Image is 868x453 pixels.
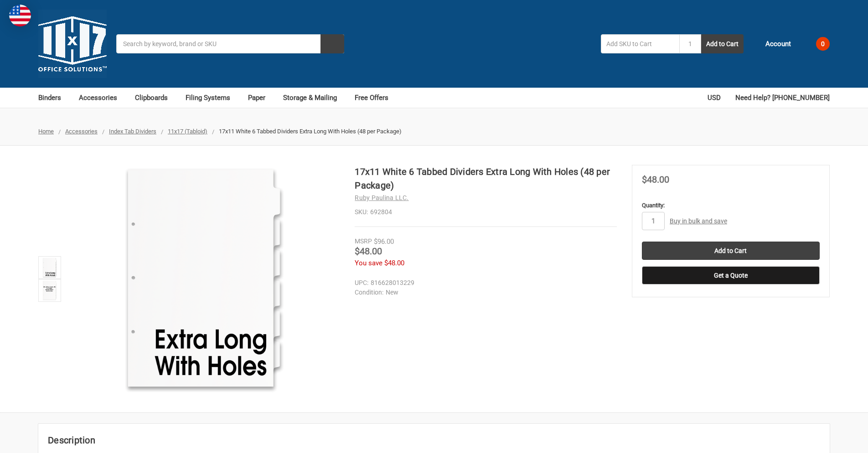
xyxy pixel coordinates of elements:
a: Binders [38,88,69,108]
a: Need Help? [PHONE_NUMBER] [735,88,830,108]
span: $96.00 [374,237,394,246]
span: 0 [816,37,830,51]
img: 11x17.com [38,10,107,78]
span: $48.00 [384,259,404,267]
a: Index Tab Dividers [109,128,156,135]
dd: 692804 [355,207,617,217]
a: Accessories [65,128,98,135]
div: MSRP [355,237,372,246]
dt: SKU: [355,207,368,217]
h1: 17x11 White 6 Tabbed Dividers Extra Long With Holes (48 per Package) [355,165,617,192]
a: 0 [801,32,830,56]
dt: Condition: [355,288,383,297]
img: 17x11 White 6 Tabbed Dividers Extra Long With Holes (48 per Package) [40,280,60,300]
img: duty and tax information for United States [9,5,31,26]
a: Filing Systems [186,88,238,108]
h2: Description [48,433,820,447]
dd: 816628013229 [355,278,613,288]
img: 17x11 White 6 Tabbed Dividers Extra Long With Holes (48 per Package) [40,258,60,278]
a: Buy in bulk and save [670,217,727,225]
img: 17x11 White 6 Tabbed Dividers Extra Long With Holes (48 per Package) [90,165,318,393]
a: Account [753,32,791,56]
span: Account [765,39,791,49]
a: USD [708,88,726,108]
span: $48.00 [642,174,669,185]
span: You save [355,259,382,267]
input: Add to Cart [642,242,820,260]
a: Storage & Mailing [283,88,345,108]
a: Ruby Paulina LLC. [355,194,408,201]
button: Get a Quote [642,266,820,284]
a: Accessories [79,88,125,108]
input: Add SKU to Cart [601,34,679,53]
a: Home [38,128,54,135]
a: 11x17 (Tabloid) [168,128,207,135]
label: Quantity: [642,201,820,210]
dt: UPC: [355,278,368,288]
input: Search by keyword, brand or SKU [116,34,344,53]
span: 17x11 White 6 Tabbed Dividers Extra Long With Holes (48 per Package) [219,128,402,135]
a: Clipboards [135,88,176,108]
a: Paper [248,88,274,108]
span: $48.00 [355,246,382,257]
dd: New [355,288,613,297]
a: Free Offers [355,88,388,108]
button: Add to Cart [701,34,744,53]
